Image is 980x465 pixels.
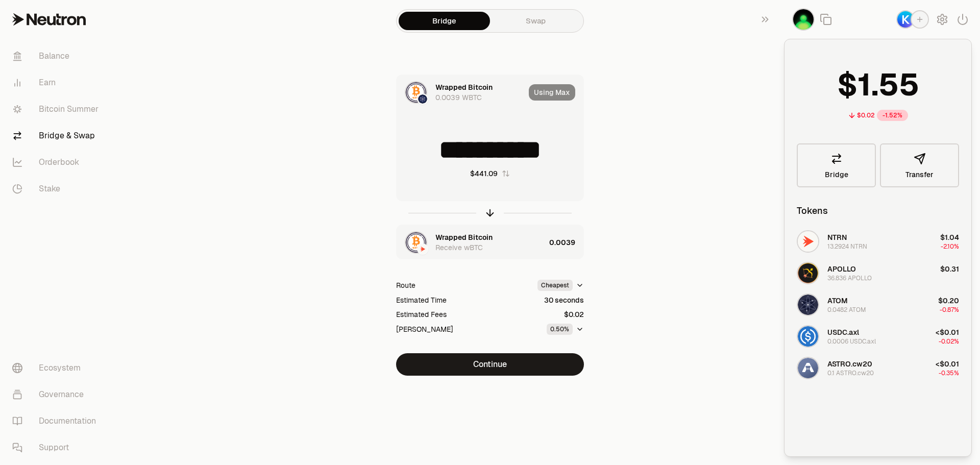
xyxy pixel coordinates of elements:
[940,306,959,314] span: -0.87%
[798,231,818,252] img: NTRN Logo
[940,233,959,242] span: $1.04
[470,168,498,179] div: $441.09
[4,149,110,176] a: Orderbook
[418,94,427,104] img: Cosmos Hub Logo
[827,296,848,305] span: ATOM
[435,232,493,242] div: Wrapped Bitcoin
[470,168,510,179] button: $441.09
[406,232,426,253] img: wBTC Logo
[793,9,814,30] img: Ledger
[798,358,818,378] img: ASTRO.cw20 Logo
[797,143,876,187] a: Bridge
[547,324,584,335] button: 0.50%
[396,309,447,320] div: Estimated Fees
[936,328,959,337] span: <$0.01
[827,233,847,242] span: NTRN
[4,408,110,434] a: Documentation
[827,274,872,282] div: 36.836 APOLLO
[547,324,573,335] div: 0.50%
[827,264,856,274] span: APOLLO
[418,244,427,254] img: Neutron Logo
[4,355,110,381] a: Ecosystem
[797,204,828,218] div: Tokens
[4,43,110,69] a: Balance
[877,110,908,121] div: -1.52%
[936,359,959,369] span: <$0.01
[406,82,426,103] img: WBTC Logo
[827,369,874,377] div: 0.1 ASTRO.cw20
[435,82,493,92] div: Wrapped Bitcoin
[4,434,110,461] a: Support
[396,353,584,376] button: Continue
[792,8,815,31] button: Ledger
[396,324,453,334] div: [PERSON_NAME]
[397,75,525,110] div: WBTC LogoCosmos Hub LogoWrapped Bitcoin0.0039 WBTC
[791,353,965,383] button: ASTRO.cw20 LogoASTRO.cw200.1 ASTRO.cw20<$0.01-0.35%
[939,369,959,377] span: -0.35%
[941,242,959,251] span: -2.10%
[549,225,583,260] div: 0.0039
[827,359,872,369] span: ASTRO.cw20
[798,326,818,347] img: USDC.axl Logo
[791,226,965,257] button: NTRN LogoNTRN13.2924 NTRN$1.04-2.10%
[938,296,959,305] span: $0.20
[827,306,866,314] div: 0.0482 ATOM
[396,295,447,305] div: Estimated Time
[396,280,415,290] div: Route
[880,143,959,187] button: Transfer
[4,381,110,408] a: Governance
[435,92,482,103] div: 0.0039 WBTC
[564,309,584,320] div: $0.02
[537,280,584,291] button: Cheapest
[825,171,848,178] span: Bridge
[897,11,914,28] img: Keplr
[537,280,573,291] div: Cheapest
[4,176,110,202] a: Stake
[937,274,959,282] span: +0.00%
[940,264,959,274] span: $0.31
[791,289,965,320] button: ATOM LogoATOM0.0482 ATOM$0.20-0.87%
[939,337,959,346] span: -0.02%
[857,111,875,119] div: $0.02
[399,12,490,30] a: Bridge
[4,96,110,123] a: Bitcoin Summer
[397,225,545,260] div: wBTC LogoNeutron LogoWrapped BitcoinReceive wBTC
[827,242,867,251] div: 13.2924 NTRN
[791,321,965,352] button: USDC.axl LogoUSDC.axl0.0006 USDC.axl<$0.01-0.02%
[791,258,965,288] button: APOLLO LogoAPOLLO36.836 APOLLO$0.31+0.00%
[397,225,583,260] button: wBTC LogoNeutron LogoWrapped BitcoinReceive wBTC0.0039
[827,337,876,346] div: 0.0006 USDC.axl
[798,295,818,315] img: ATOM Logo
[435,242,483,253] div: Receive wBTC
[490,12,581,30] a: Swap
[896,10,929,29] button: Keplr
[905,171,934,178] span: Transfer
[798,263,818,283] img: APOLLO Logo
[4,69,110,96] a: Earn
[4,123,110,149] a: Bridge & Swap
[544,295,584,305] div: 30 seconds
[827,328,859,337] span: USDC.axl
